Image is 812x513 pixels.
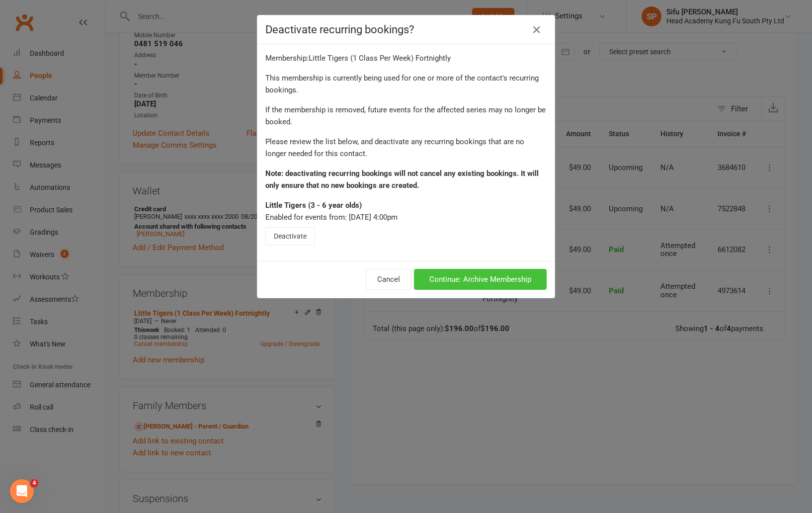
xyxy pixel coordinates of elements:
[10,479,34,503] iframe: Intercom live chat
[414,269,547,290] button: Continue: Archive Membership
[265,23,547,36] h4: Deactivate recurring bookings?
[265,52,547,64] div: Membership: Little Tigers (1 Class Per Week) Fortnightly
[265,227,315,245] button: Deactivate
[265,72,547,96] div: This membership is currently being used for one or more of the contact's recurring bookings.
[265,104,547,128] div: If the membership is removed, future events for the affected series may no longer be booked.
[529,22,545,38] a: Close
[265,136,547,160] div: Please review the list below, and deactivate any recurring bookings that are no longer needed for...
[265,211,547,223] div: Enabled for events from: [DATE] 4:00pm
[265,201,362,210] strong: Little Tigers (3 - 6 year olds)
[366,269,411,290] button: Cancel
[265,169,539,190] strong: Note: deactivating recurring bookings will not cancel any existing bookings. It will only ensure ...
[30,479,38,487] span: 4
